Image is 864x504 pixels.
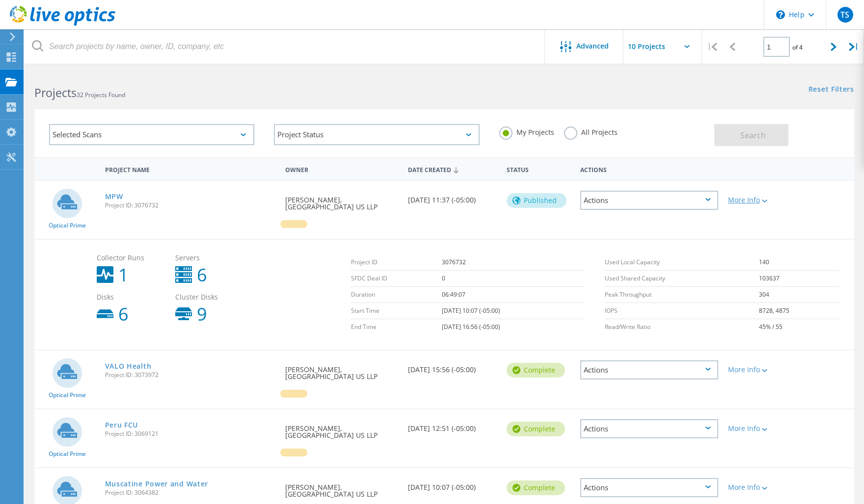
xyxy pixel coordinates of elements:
[105,480,209,487] a: Muscatine Power and Water
[575,160,723,178] div: Actions
[175,254,244,261] span: Servers
[507,422,565,436] div: Complete
[34,85,77,101] b: Projects
[759,319,839,335] td: 45% / 55
[442,303,585,319] td: [DATE] 10:07 (-05:00)
[714,124,788,146] button: Search
[605,319,759,335] td: Read/Write Ratio
[280,351,404,390] div: [PERSON_NAME], [GEOGRAPHIC_DATA] US LLP
[280,181,404,220] div: [PERSON_NAME], [GEOGRAPHIC_DATA] US LLP
[100,160,280,178] div: Project Name
[105,490,275,496] span: Project ID: 3064382
[702,29,722,64] div: |
[809,86,854,94] a: Reset Filters
[118,266,129,284] b: 1
[403,468,501,501] div: [DATE] 10:07 (-05:00)
[442,287,585,303] td: 06:49:07
[759,271,839,287] td: 103637
[351,287,442,303] td: Duration
[118,305,129,323] b: 6
[605,254,759,271] td: Used Local Capacity
[580,419,718,438] div: Actions
[776,10,785,19] svg: \n
[728,484,784,491] div: More Info
[49,124,254,145] div: Selected Scans
[105,431,275,437] span: Project ID: 3069121
[728,197,784,203] div: More Info
[580,191,718,210] div: Actions
[740,130,766,141] span: Search
[580,478,718,497] div: Actions
[351,254,442,271] td: Project ID
[728,366,784,373] div: More Info
[442,319,585,335] td: [DATE] 16:56 (-05:00)
[792,43,803,51] span: of 4
[507,193,567,208] div: Published
[105,422,138,428] a: Peru FCU
[105,193,123,200] a: MPW
[351,271,442,287] td: SFDC Deal ID
[403,351,501,383] div: [DATE] 15:56 (-05:00)
[49,451,86,457] span: Optical Prime
[197,305,207,323] b: 9
[175,294,244,301] span: Cluster Disks
[403,409,501,442] div: [DATE] 12:51 (-05:00)
[105,202,275,208] span: Project ID: 3076732
[759,287,839,303] td: 304
[280,160,404,178] div: Owner
[844,29,864,64] div: |
[759,303,839,319] td: 8728, 4875
[351,319,442,335] td: End Time
[759,254,839,271] td: 140
[403,160,501,178] div: Date Created
[442,254,585,271] td: 3076732
[502,160,575,178] div: Status
[97,254,165,261] span: Collector Runs
[274,124,479,145] div: Project Status
[576,43,609,50] span: Advanced
[77,91,125,99] span: 32 Projects Found
[580,360,718,379] div: Actions
[280,409,404,449] div: [PERSON_NAME], [GEOGRAPHIC_DATA] US LLP
[499,126,554,136] label: My Projects
[728,425,784,432] div: More Info
[10,21,115,27] a: Live Optics Dashboard
[403,181,501,213] div: [DATE] 11:37 (-05:00)
[564,126,618,136] label: All Projects
[840,11,849,19] span: TS
[25,29,545,64] input: Search projects by name, owner, ID, company, etc
[605,303,759,319] td: IOPS
[507,363,565,378] div: Complete
[105,363,152,370] a: VALO Health
[351,303,442,319] td: Start Time
[49,223,86,228] span: Optical Prime
[197,266,207,284] b: 6
[442,271,585,287] td: 0
[97,294,165,301] span: Disks
[507,480,565,495] div: Complete
[105,372,275,378] span: Project ID: 3073972
[49,392,86,398] span: Optical Prime
[605,271,759,287] td: Used Shared Capacity
[605,287,759,303] td: Peak Throughput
